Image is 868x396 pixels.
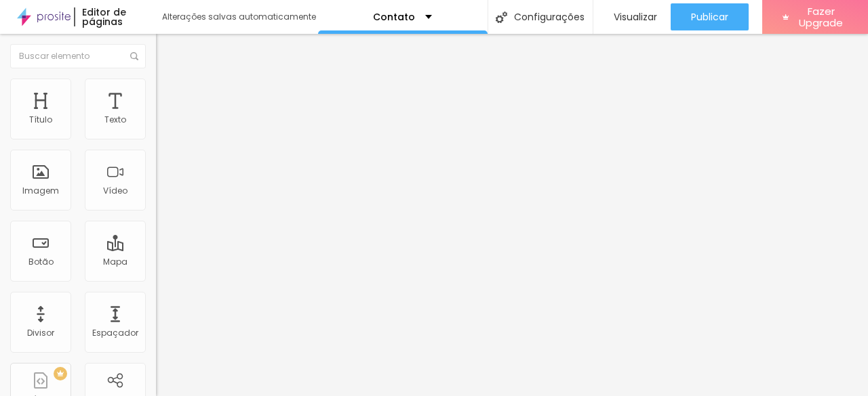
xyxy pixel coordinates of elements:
[74,7,148,26] div: Editor de páginas
[104,115,126,125] div: Texto
[593,3,671,30] button: Visualizar
[795,5,848,29] span: Fazer Upgrade
[691,12,728,22] span: Publicar
[614,12,657,22] span: Visualizar
[28,257,54,267] div: Botão
[130,52,138,60] img: Icone
[27,328,54,338] div: Divisor
[92,328,138,338] div: Espaçador
[162,13,318,21] div: Alterações salvas automaticamente
[671,3,749,30] button: Publicar
[496,12,507,23] img: Icone
[29,115,52,125] div: Título
[103,186,127,196] div: Vídeo
[103,257,127,267] div: Mapa
[10,44,146,68] input: Buscar elemento
[373,12,415,22] p: Contato
[22,186,59,196] div: Imagem
[156,34,868,396] iframe: Editor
